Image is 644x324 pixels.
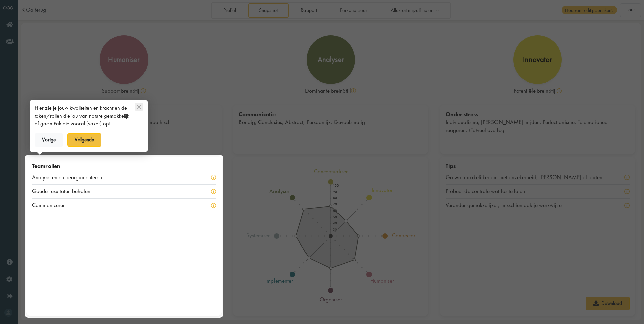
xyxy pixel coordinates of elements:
[35,133,63,147] button: Vorige
[32,187,99,195] div: Goede resultaten behalen
[211,189,216,194] img: info-yellow.svg
[32,201,74,209] div: Communiceren
[67,133,102,147] button: Volgende
[35,104,131,127] div: Hier zie je jouw kwaliteiten en kracht en de taken/rollen die jou van nature gemakkelijk af gaan ...
[211,203,216,208] img: info-yellow.svg
[32,173,111,182] div: Analyseren en beargumenteren
[32,162,216,170] div: Teamrollen
[211,175,216,180] img: info-yellow.svg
